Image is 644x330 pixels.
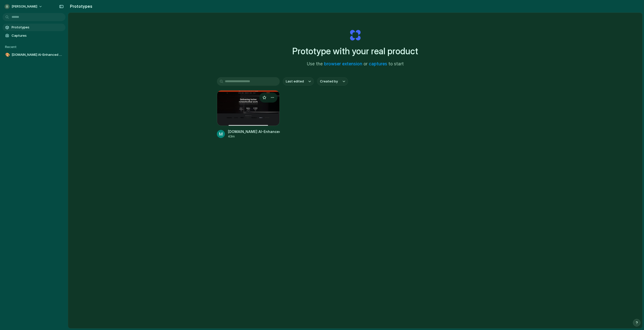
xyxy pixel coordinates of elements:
a: captures [369,61,387,66]
span: Captures [12,33,63,38]
h2: Prototypes [68,3,92,9]
div: 43m [228,134,280,139]
span: Recent [5,45,17,49]
span: Last edited [286,79,304,84]
button: Created by [317,77,348,86]
h1: Prototype with your real product [292,44,418,58]
a: 🎨[DOMAIN_NAME] AI-Enhanced Locker Network [3,51,65,59]
a: Prototypes [3,24,65,31]
button: 🎨 [5,52,10,57]
button: [PERSON_NAME] [3,3,45,11]
span: [PERSON_NAME] [12,4,37,9]
div: [DOMAIN_NAME] AI-Enhanced Locker Network [228,129,280,134]
a: Captures [3,32,65,39]
div: 🎨 [5,52,9,58]
a: Bloq.it AI-Enhanced Locker Network[DOMAIN_NAME] AI-Enhanced Locker Network43m [217,90,280,139]
button: Last edited [283,77,314,86]
span: Use the or to start [307,61,404,67]
span: [DOMAIN_NAME] AI-Enhanced Locker Network [12,52,63,57]
span: Prototypes [12,25,63,30]
a: browser extension [324,61,362,66]
span: Created by [320,79,338,84]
